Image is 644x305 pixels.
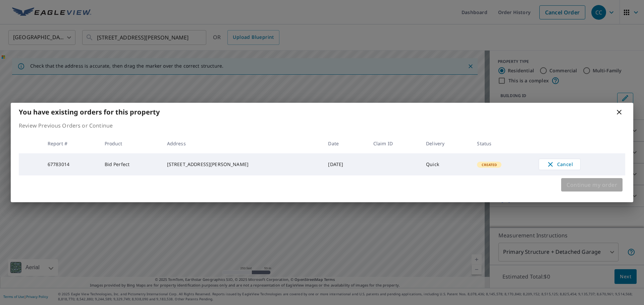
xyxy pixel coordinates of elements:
[421,153,472,175] td: Quick
[472,134,533,153] th: Status
[323,153,368,175] td: [DATE]
[323,134,368,153] th: Date
[567,180,617,189] span: Continue my order
[19,122,625,130] p: Review Previous Orders or Continue
[99,153,162,175] td: Bid Perfect
[368,134,421,153] th: Claim ID
[19,107,160,117] b: You have existing orders for this property
[561,178,623,192] button: Continue my order
[162,134,323,153] th: Address
[42,134,99,153] th: Report #
[478,162,501,167] span: Created
[167,161,318,168] div: [STREET_ADDRESS][PERSON_NAME]
[421,134,472,153] th: Delivery
[539,159,581,170] button: Cancel
[546,160,574,168] span: Cancel
[42,153,99,175] td: 67783014
[99,134,162,153] th: Product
